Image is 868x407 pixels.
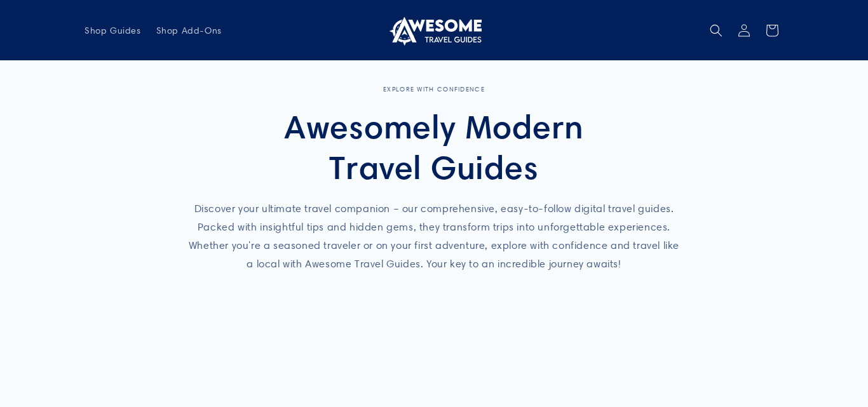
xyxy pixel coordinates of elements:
[186,86,682,93] p: Explore with Confidence
[85,25,141,36] span: Shop Guides
[77,17,149,44] a: Shop Guides
[186,200,682,273] p: Discover your ultimate travel companion – our comprehensive, easy-to-follow digital travel guides...
[382,10,487,50] a: Awesome Travel Guides
[156,25,222,36] span: Shop Add-Ons
[702,17,730,44] summary: Search
[149,17,229,44] a: Shop Add-Ons
[386,15,482,46] img: Awesome Travel Guides
[186,106,682,187] h2: Awesomely Modern Travel Guides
